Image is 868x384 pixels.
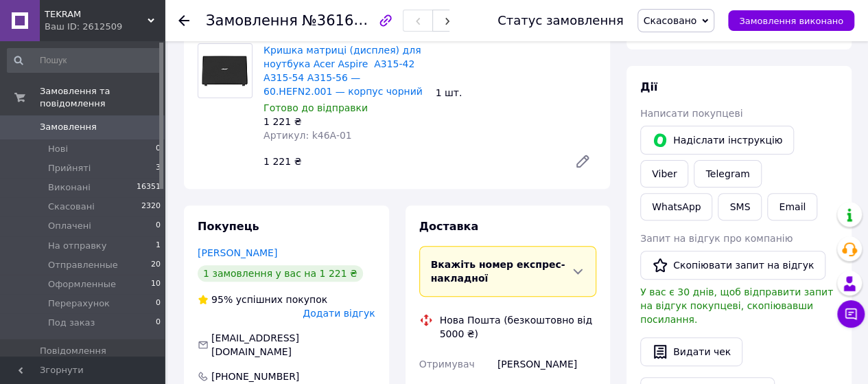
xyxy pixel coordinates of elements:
span: Отправленные [48,259,118,271]
span: Виконані [48,181,91,194]
span: Покупець [198,220,259,233]
span: 2320 [141,201,161,213]
span: 10 [151,278,161,291]
span: 0 [156,143,161,155]
span: Артикул: k46A-01 [263,130,352,141]
span: 3 [156,162,161,174]
div: Ваш ID: 2612509 [45,21,165,33]
span: Готово до відправки [263,102,368,113]
div: успішних покупок [198,293,327,306]
span: У вас є 30 днів, щоб відправити запит на відгук покупцеві, скопіювавши посилання. [640,286,833,325]
span: Перерахунок [48,297,110,310]
button: SMS [718,193,762,221]
span: Доставка [419,220,479,233]
a: Редагувати [569,148,596,175]
span: 1 [156,240,161,252]
span: №361647902 [302,12,399,29]
a: Viber [640,160,688,188]
div: 1 221 ₴ [258,152,563,171]
span: 20 [151,259,161,271]
input: Пошук [7,48,162,73]
a: Кришка матриці (дисплея) для ноутбука Acer Aspire A315-42 A315-54 A315-56 — 60.HEFN2.001 — корпус... [263,45,423,97]
span: Замовлення та повідомлення [40,85,165,110]
button: Чат з покупцем [837,300,865,328]
a: WhatsApp [640,193,712,221]
button: Замовлення виконано [728,10,854,31]
span: Запит на відгук про компанію [640,233,793,244]
span: Отримувач [419,359,475,370]
div: [PERSON_NAME] [495,352,599,376]
span: Оформленные [48,278,116,291]
span: [EMAIL_ADDRESS][DOMAIN_NAME] [211,332,299,357]
span: Додати відгук [303,308,375,319]
div: Повернутися назад [178,14,189,27]
a: Telegram [694,160,761,188]
span: Вкажіть номер експрес-накладної [431,259,565,284]
span: Замовлення [206,12,298,29]
span: 0 [156,317,161,329]
span: Скасовані [48,201,95,213]
span: Оплачені [48,220,91,232]
span: Под заказ [48,317,95,329]
span: Замовлення виконано [739,16,843,26]
span: Повідомлення [40,345,106,357]
span: 16351 [137,181,161,194]
button: Email [767,193,817,221]
span: Дії [640,80,657,93]
span: Замовлення [40,121,97,133]
span: 0 [156,220,161,232]
span: Написати покупцеві [640,108,742,119]
span: TEKRAM [45,8,148,21]
span: 95% [211,294,233,305]
div: 1 шт. [430,83,602,102]
div: [PHONE_NUMBER] [210,370,301,383]
div: 1 замовлення у вас на 1 221 ₴ [198,265,363,282]
button: Видати чек [640,337,742,366]
img: Кришка матриці (дисплея) для ноутбука Acer Aspire A315-42 A315-54 A315-56 — 60.HEFN2.001 — корпус... [198,55,252,87]
div: Нова Пошта (безкоштовно від 5000 ₴) [436,313,600,341]
span: На отправку [48,240,106,252]
div: Статус замовлення [497,14,624,27]
span: Прийняті [48,162,91,174]
span: Нові [48,143,68,155]
a: [PERSON_NAME] [198,247,277,258]
button: Скопіювати запит на відгук [640,251,825,280]
div: 1 221 ₴ [263,115,425,128]
span: 0 [156,297,161,310]
button: Надіслати інструкцію [640,126,794,155]
span: Скасовано [644,15,697,26]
